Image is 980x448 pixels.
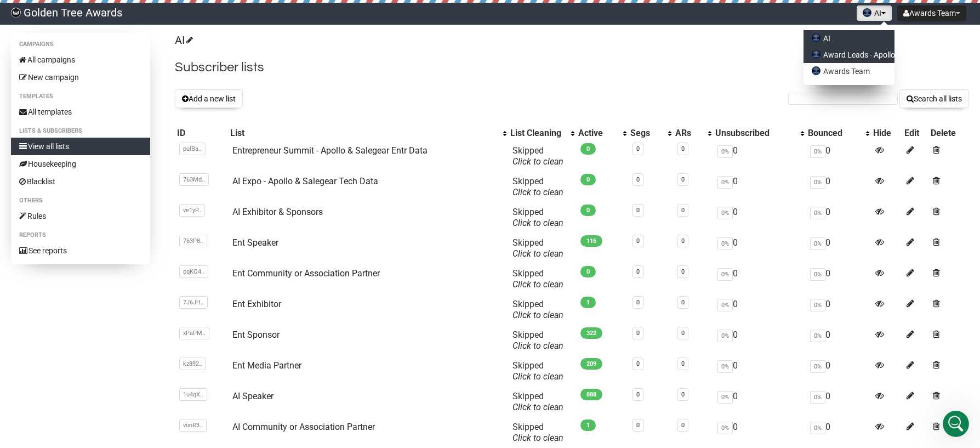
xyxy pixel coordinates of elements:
[512,371,563,382] a: Click to clean
[681,207,685,214] a: 0
[580,235,602,247] span: 116
[810,422,825,434] span: 0%
[512,310,563,320] a: Click to clean
[232,176,378,186] a: AI Expo - Apollo & Salegear Tech Data
[871,126,902,141] th: Hide: No sort applied, sorting is disabled
[580,174,596,185] span: 0
[179,143,206,155] span: pulBa..
[512,268,563,290] span: Skipped
[681,176,685,183] a: 0
[804,47,894,63] a: Award Leads - Apollo
[717,145,733,158] span: 0%
[9,171,210,196] div: goldentree-awards.sendybay.com says…
[810,145,825,158] span: 0%
[636,207,640,214] a: 0
[713,233,806,264] td: 0
[636,391,640,398] a: 0
[512,422,563,443] span: Skipped
[11,194,150,207] li: Others
[580,358,602,370] span: 209
[810,299,825,311] span: 0%
[630,128,662,139] div: Segs
[636,422,640,429] a: 0
[512,330,563,351] span: Skipped
[713,387,806,417] td: 0
[179,204,205,217] span: ve1yP..
[512,391,563,412] span: Skipped
[636,299,640,306] a: 0
[681,145,685,152] a: 0
[636,145,640,152] a: 0
[636,237,640,245] a: 0
[512,187,563,197] a: Click to clean
[580,419,596,431] span: 1
[717,391,733,404] span: 0%
[7,4,28,25] button: go back
[512,237,563,259] span: Skipped
[902,126,928,141] th: Edit: No sort applied, sorting is disabled
[508,126,576,141] th: List Cleaning: No sort applied, activate to apply an ascending sort
[512,360,563,382] span: Skipped
[673,126,713,141] th: ARs: No sort applied, activate to apply an ascending sort
[175,89,243,108] button: Add a new list
[717,207,733,219] span: 0%
[512,145,563,167] span: Skipped
[806,172,871,202] td: 0
[806,264,871,294] td: 0
[717,299,733,311] span: 0%
[179,235,207,247] span: 763P8..
[580,205,596,216] span: 0
[18,87,155,120] div: Hello! [PERSON_NAME] here.
[675,128,702,139] div: ARs
[512,341,563,351] a: Click to clean
[681,330,685,337] a: 0
[175,58,969,77] h2: Subscriber lists
[179,388,207,401] span: 1u4qX..
[713,202,806,233] td: 0
[9,156,210,171] div: [DATE]
[11,8,21,18] img: f8b559bad824ed76f7defaffbc1b54fa
[636,360,640,367] a: 0
[899,89,969,108] button: Search all lists
[804,30,894,47] a: AI
[512,176,563,197] span: Skipped
[11,207,150,225] a: Rules
[512,433,563,443] a: Click to clean
[713,172,806,202] td: 0
[636,268,640,275] a: 0
[806,233,871,264] td: 0
[232,330,280,340] a: Ent Sponsor
[175,126,229,141] th: ID: No sort applied, sorting is disabled
[512,279,563,290] a: Click to clean
[11,38,150,51] li: Campaigns
[580,389,602,400] span: 888
[9,196,210,271] div: goldentree-awards.sendybay.com says…
[232,360,301,371] a: Ent Media Partner
[9,66,210,81] div: [DATE]
[810,330,825,342] span: 0%
[717,360,733,373] span: 0%
[512,156,563,167] a: Click to clean
[35,359,43,368] button: Gif picker
[175,33,191,47] a: AI
[681,391,685,398] a: 0
[52,359,61,368] button: Upload attachment
[808,128,860,139] div: Bounced
[810,207,825,219] span: 0%
[806,126,871,141] th: Bounced: No sort applied, activate to apply an ascending sort
[9,81,210,156] div: Apoorv says…
[578,128,617,139] div: Active
[812,50,821,59] img: favicons
[931,128,967,139] div: Delete
[713,126,806,141] th: Unsubscribed: No sort applied, activate to apply an ascending sort
[232,207,323,217] a: AI Exhibitor & Sponsors
[810,268,825,281] span: 0%
[717,237,733,250] span: 0%
[713,417,806,448] td: 0
[11,69,150,86] a: New campaign
[48,171,210,195] div: AI Expo - Apollo & Salegear Tech Data
[580,297,596,308] span: 1
[232,391,274,401] a: AI Speaker
[11,242,150,259] a: See reports
[580,143,596,155] span: 0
